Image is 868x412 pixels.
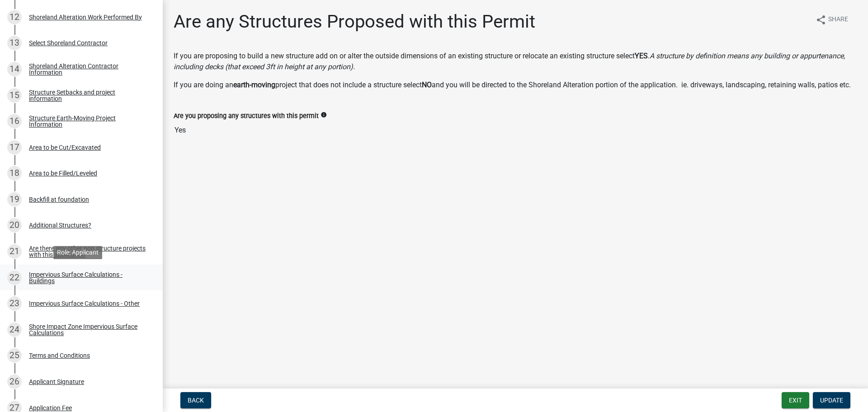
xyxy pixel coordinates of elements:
[808,11,855,28] button: shareShare
[174,80,857,90] p: If you are doing an project that does not include a structure select and you will be directed to ...
[321,112,327,118] i: info
[29,14,142,20] div: Shoreland Alteration Work Performed By
[233,81,275,89] strong: earth-moving
[7,114,22,128] div: 16
[29,144,101,151] div: Area to be Cut/Excavated
[7,62,22,76] div: 14
[29,115,148,128] div: Structure Earth-Moving Project Information
[29,405,72,411] div: Application Fee
[816,14,826,25] i: share
[29,379,84,385] div: Applicant Signature
[29,196,89,203] div: Backfill at foundation
[828,14,848,25] span: Share
[422,81,432,89] strong: NO
[188,397,204,404] span: Back
[29,40,108,46] div: Select Shoreland Contractor
[174,113,319,119] label: Are you proposing any structures with this permit
[7,166,22,180] div: 18
[174,51,857,72] p: If you are proposing to build a new structure add on or alter the outside dimensions of an existi...
[29,300,140,307] div: Impervious Surface Calculations - Other
[820,397,843,404] span: Update
[53,246,102,259] div: Role: Applicant
[7,192,22,207] div: 19
[174,11,535,33] h1: Are any Structures Proposed with this Permit
[7,218,22,232] div: 20
[29,245,148,258] div: Are there any other non structure projects with this application
[7,270,22,285] div: 22
[7,244,22,259] div: 21
[7,296,22,311] div: 23
[7,10,22,24] div: 12
[813,392,850,408] button: Update
[782,392,809,408] button: Exit
[29,222,91,228] div: Additional Structures?
[29,271,148,284] div: Impervious Surface Calculations - Buildings
[7,374,22,389] div: 26
[7,322,22,337] div: 24
[29,352,90,359] div: Terms and Conditions
[29,63,148,76] div: Shoreland Alteration Contractor Information
[180,392,211,408] button: Back
[7,36,22,50] div: 13
[29,323,148,336] div: Shore Impact Zone Impervious Surface Calculations
[29,89,148,102] div: Structure Setbacks and project information
[7,88,22,103] div: 15
[635,52,648,60] strong: YES
[7,348,22,363] div: 25
[7,140,22,155] div: 17
[29,170,97,176] div: Area to be Filled/Leveled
